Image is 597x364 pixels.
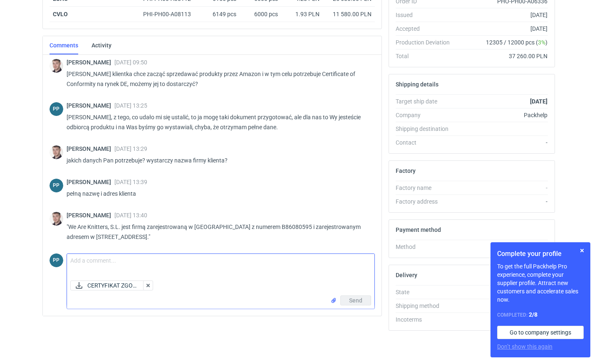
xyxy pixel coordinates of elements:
[538,39,545,46] span: 3%
[50,102,63,116] figcaption: PP
[396,25,456,33] div: Accepted
[577,246,587,256] button: Skip for now
[326,10,372,18] div: 11 580.00 PLN
[396,184,456,192] div: Factory name
[202,7,240,22] div: 6149 pcs
[349,298,362,303] span: Send
[456,302,548,310] div: Pickup
[396,315,456,324] div: Incoterms
[456,52,548,60] div: 37 260.00 PLN
[486,38,547,47] span: 12305 / 12000 pcs ( )
[70,280,145,290] button: CERTYFIKAT ZGOD...
[67,222,368,242] p: "We Are Knitters, S.L. jest firmą zarejestrowaną w [GEOGRAPHIC_DATA] z numerem B86080595 i zareje...
[50,179,63,192] div: Paweł Puch
[50,102,63,116] div: Paweł Puch
[50,212,63,226] img: Maciej Sikora
[529,311,538,318] strong: 2 / 8
[67,179,114,185] span: [PERSON_NAME]
[67,59,114,66] span: [PERSON_NAME]
[396,97,456,106] div: Target ship date
[50,59,63,73] img: Maciej Sikora
[114,59,147,66] span: [DATE] 09:50
[114,145,147,152] span: [DATE] 13:29
[67,102,114,109] span: [PERSON_NAME]
[456,25,548,33] div: [DATE]
[340,295,371,305] button: Send
[456,11,548,19] div: [DATE]
[50,145,63,159] img: Maciej Sikora
[114,102,147,109] span: [DATE] 13:25
[143,10,199,18] div: PHI-PH00-A08113
[396,272,417,278] h2: Delivery
[53,11,68,17] a: CVLO
[396,125,456,133] div: Shipping destination
[240,7,281,22] div: 6000 pcs
[396,111,456,119] div: Company
[530,98,547,105] strong: [DATE]
[50,179,63,192] figcaption: PP
[396,52,456,60] div: Total
[67,189,368,199] p: pełną nazwę i adres klienta
[456,184,548,192] div: -
[396,167,416,174] h2: Factory
[396,197,456,206] div: Factory address
[396,81,438,88] h2: Shipping details
[67,69,368,89] p: [PERSON_NAME] klientka chce zacząć sprzedawać produkty przez Amazon i w tym celu potrzebuje Certi...
[67,112,368,132] p: [PERSON_NAME], z tego, co udało mi się ustalić, to ja mogę taki dokument przygotować, ale dla nas...
[497,249,584,259] h1: Complete your profile
[285,10,320,18] div: 1.93 PLN
[70,280,145,290] div: CERTYFIKAT ZGODNOŚCI.pdf
[50,36,78,54] a: Comments
[114,179,147,185] span: [DATE] 13:39
[396,11,456,19] div: Issued
[87,281,138,290] span: CERTYFIKAT ZGOD...
[456,111,548,119] div: Packhelp
[456,197,548,206] div: -
[396,288,456,296] div: State
[497,310,584,319] div: Completed:
[396,38,456,47] div: Production Deviation
[396,302,456,310] div: Shipping method
[50,253,63,267] div: Paweł Puch
[456,243,548,251] div: -
[396,226,441,233] h2: Payment method
[396,243,456,251] div: Method
[67,145,114,152] span: [PERSON_NAME]
[67,155,368,165] p: jakich danych Pan potrzebuje? wystarczy nazwa firmy klienta?
[50,253,63,267] figcaption: PP
[456,288,548,296] div: Shipped
[456,138,548,147] div: -
[67,212,114,219] span: [PERSON_NAME]
[497,342,552,351] button: Don’t show this again
[396,138,456,147] div: Contact
[114,212,147,219] span: [DATE] 13:40
[92,36,111,54] a: Activity
[497,326,584,339] a: Go to company settings
[497,262,584,304] p: To get the full Packhelp Pro experience, complete your supplier profile. Attract new customers an...
[456,315,548,324] div: -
